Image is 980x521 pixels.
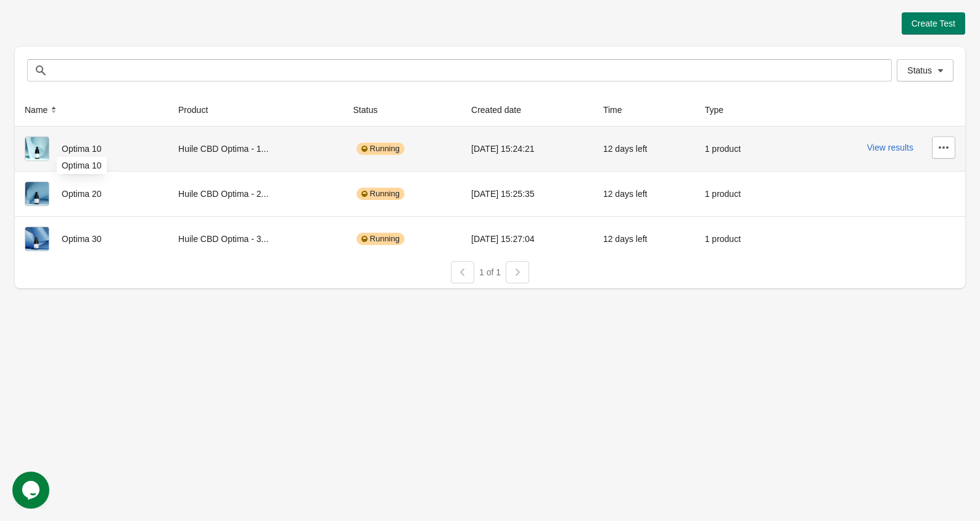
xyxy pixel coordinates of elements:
div: Running [356,143,405,155]
span: Optima 20 [62,189,102,199]
button: Status [348,99,395,121]
div: Huile CBD Optima - 3... [178,227,334,251]
button: Name [20,99,65,121]
button: Product [173,99,225,121]
span: Optima 10 [62,144,102,154]
div: 1 product [705,136,774,161]
span: Create Test [912,19,955,28]
button: View results [867,143,913,152]
button: Created date [466,99,538,121]
div: Huile CBD Optima - 2... [178,181,334,206]
div: 1 product [705,181,774,206]
span: 1 of 1 [479,267,501,277]
div: [DATE] 15:25:35 [471,181,583,206]
button: Status [897,59,953,81]
div: Running [356,233,405,245]
iframe: chat widget [12,472,52,509]
div: 12 days left [603,227,685,251]
button: Time [598,99,640,121]
span: Status [907,65,932,75]
button: Create Test [902,12,965,35]
div: [DATE] 15:27:04 [471,227,583,251]
div: [DATE] 15:24:21 [471,136,583,161]
div: 1 product [705,227,774,251]
div: 12 days left [603,181,685,206]
div: Running [356,188,405,200]
span: Optima 30 [62,234,102,244]
div: Huile CBD Optima - 1... [178,136,334,161]
button: Type [700,99,741,121]
div: 12 days left [603,136,685,161]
